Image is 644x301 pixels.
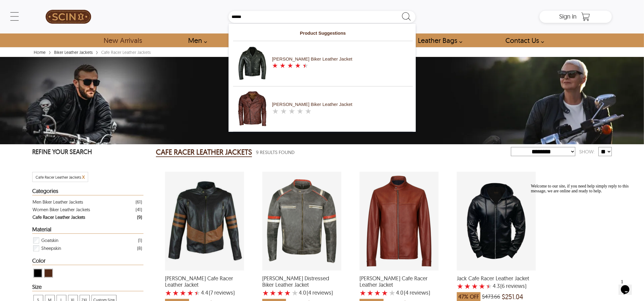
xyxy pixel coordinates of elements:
[479,283,485,289] label: 4 rating
[559,12,577,20] span: Sign in
[2,2,100,12] span: Welcome to our site, if you need help simply reply to this message, we are online and ready to help.
[502,294,523,300] span: $251.04
[464,283,471,289] label: 2 rating
[233,86,410,132] a: Sam Brando Biker Leather Jacket
[505,283,525,289] span: reviews
[482,294,500,300] span: $473.66
[360,275,439,288] span: Fred Cafe Racer Leather Jacket
[156,146,511,158] div: Cafe Racer Leather Jackets 9 Results Found
[137,213,142,221] div: ( 9 )
[272,109,279,116] label: 1 rating
[367,290,374,296] label: 2 rating
[262,275,341,288] span: Enzo Distressed Biker Leather Jacket
[180,290,186,296] label: 3 rating
[389,290,395,296] label: 5 rating
[32,226,143,234] div: Heading Filter Cafe Racer Leather Jackets by Material
[381,290,388,296] label: 4 rating
[297,109,303,116] label: 4 rating
[404,290,430,296] span: )
[374,290,381,296] label: 3 rating
[302,63,308,71] label: 5 rating
[187,290,194,296] label: 4 rating
[277,290,284,296] label: 3 rating
[307,290,311,296] span: (4
[500,283,505,289] span: (6
[82,175,85,180] a: Cancel Filter
[49,47,51,57] span: ›
[256,149,294,156] span: 9 Results Found
[32,258,143,265] div: Heading Filter Cafe Racer Leather Jackets by Color
[96,47,98,57] span: ›
[486,283,492,289] label: 5 rating
[559,15,577,19] a: Sign in
[32,50,47,55] a: Home
[396,290,403,296] label: 4.0
[618,277,638,295] iframe: chat widget
[233,28,413,41] li: Product Suggestions
[33,206,142,213] a: Filter Women Biker Leather Jackets
[272,102,352,107] div: [PERSON_NAME] Biker Leather Jacket
[299,290,306,296] label: 4.0
[209,290,235,296] span: )
[580,12,592,21] a: Shopping Cart
[500,283,526,289] span: )
[53,50,94,55] a: Biker Leather Jackets
[172,290,179,296] label: 2 rating
[100,49,152,55] div: Cafe Racer Leather Jackets
[138,236,142,244] div: ( 1 )
[136,206,142,213] div: ( 41 )
[529,181,638,274] iframe: chat widget
[33,236,142,244] div: Filter Goatskin Cafe Racer Leather Jackets
[575,146,598,157] div: Show:
[262,290,269,296] label: 1 rating
[97,33,149,47] a: Shop New Arrivals
[33,198,142,206] div: Filter Men Biker Leather Jackets
[236,44,268,83] img: Brando Biker Leather Jacket
[33,269,42,278] div: View Black Cafe Racer Leather Jackets
[291,290,298,296] label: 5 rating
[33,198,83,206] div: Men Biker Leather Jackets
[498,33,547,47] a: contact-us
[287,63,293,71] label: 3 rating
[33,213,85,221] div: Cafe Racer Leather Jackets
[295,63,301,71] label: 4 rating
[311,290,331,296] span: reviews
[33,206,90,213] div: Women Biker Leather Jackets
[209,290,213,296] span: (7
[194,290,200,296] label: 5 rating
[33,213,142,221] a: Filter Cafe Racer Leather Jackets
[288,109,295,116] label: 3 rating
[272,57,352,61] div: [PERSON_NAME] Biker Leather Jacket
[201,290,208,296] label: 4.4
[41,236,58,244] span: Goatskin
[404,290,408,296] span: (4
[411,33,466,47] a: Shop Leather Bags
[236,89,268,129] img: Sam Brando Biker Leather Jacket
[32,284,143,291] div: Heading Filter Cafe Racer Leather Jackets by Size
[284,290,291,296] label: 4 rating
[82,173,85,180] span: x
[165,290,172,296] label: 1 rating
[272,63,278,71] label: 1 rating
[137,244,142,252] div: ( 8 )
[360,290,366,296] label: 1 rating
[46,3,91,30] img: SCIN
[44,269,53,278] div: View Brown ( Brand Color ) Cafe Racer Leather Jackets
[270,290,276,296] label: 2 rating
[165,275,244,288] span: Archer Cafe Racer Leather Jacket
[32,147,143,157] p: REFINE YOUR SEARCH
[213,290,233,296] span: reviews
[32,3,105,30] a: SCIN
[457,275,536,282] span: Jack Cafe Racer Leather Jacket
[307,290,333,296] span: )
[36,175,81,180] span: Filter Cafe Racer Leather Jackets
[305,109,312,116] label: 5 rating
[136,198,142,206] div: ( 61 )
[408,290,429,296] span: reviews
[471,283,478,289] label: 3 rating
[32,188,143,195] div: Heading Filter Cafe Racer Leather Jackets by Categories
[280,109,287,116] label: 2 rating
[33,244,142,252] div: Filter Sheepskin Cafe Racer Leather Jackets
